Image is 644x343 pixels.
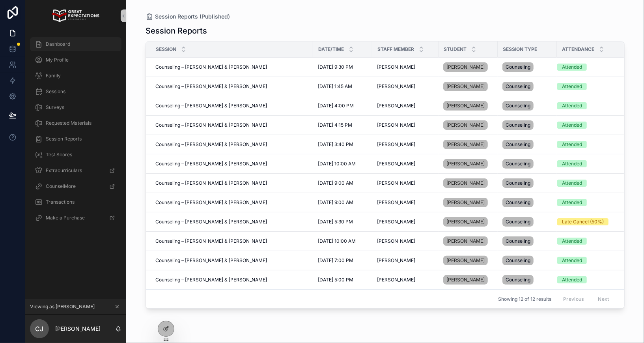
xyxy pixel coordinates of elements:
span: Staff Member [377,46,414,52]
span: [DATE] 9:30 PM [318,64,353,70]
span: Counseling – [PERSON_NAME] & [PERSON_NAME] [155,180,267,186]
a: Counseling [502,157,552,170]
span: [PERSON_NAME] [446,277,485,283]
a: Attended [557,141,614,148]
a: [PERSON_NAME] [377,83,434,90]
a: Counseling [502,80,552,93]
a: Late Cancel (50%) [557,218,614,225]
span: Counseling – [PERSON_NAME] & [PERSON_NAME] [155,238,267,244]
a: [DATE] 5:30 PM [318,219,368,225]
a: Counseling [502,61,552,73]
a: Counseling [502,196,552,209]
a: [DATE] 1:45 AM [318,83,368,90]
span: Counseling [506,141,530,148]
span: [PERSON_NAME] [377,122,415,128]
span: [DATE] 9:00 AM [318,180,353,186]
a: [DATE] 3:40 PM [318,141,368,148]
span: [PERSON_NAME] [446,141,485,148]
span: [PERSON_NAME] [446,64,485,70]
a: [PERSON_NAME] [443,82,488,91]
span: Counseling – [PERSON_NAME] & [PERSON_NAME] [155,122,267,128]
a: [DATE] 9:30 PM [318,64,368,70]
a: [PERSON_NAME] [443,235,493,247]
a: [PERSON_NAME] [377,180,434,186]
span: Counseling [506,277,530,283]
a: [PERSON_NAME] [377,238,434,244]
span: Counseling – [PERSON_NAME] & [PERSON_NAME] [155,141,267,148]
a: Surveys [30,100,121,114]
span: [PERSON_NAME] [377,238,415,244]
a: [PERSON_NAME] [443,159,488,169]
span: [PERSON_NAME] [377,141,415,148]
a: Session Reports [30,132,121,146]
a: Family [30,69,121,83]
span: Student [444,46,467,52]
span: Requested Materials [46,120,91,126]
span: Session [156,46,176,52]
span: Counseling – [PERSON_NAME] & [PERSON_NAME] [155,64,267,70]
span: [PERSON_NAME] [377,161,415,167]
a: [PERSON_NAME] [443,198,488,207]
a: Counseling [502,235,552,247]
a: Counseling – [PERSON_NAME] & [PERSON_NAME] [155,199,308,206]
a: Extracurriculars [30,163,121,178]
a: [PERSON_NAME] [443,61,493,73]
a: Counseling – [PERSON_NAME] & [PERSON_NAME] [155,238,308,244]
a: Transactions [30,195,121,209]
a: [PERSON_NAME] [443,101,488,111]
span: [PERSON_NAME] [377,83,415,90]
span: Date/Time [318,46,344,52]
span: Test Scores [46,152,72,158]
a: Counseling – [PERSON_NAME] & [PERSON_NAME] [155,103,308,109]
a: [PERSON_NAME] [443,274,493,286]
img: App logo [52,9,99,22]
a: [PERSON_NAME] [443,62,488,72]
a: Attended [557,276,614,283]
span: [DATE] 1:45 AM [318,83,352,90]
span: [DATE] 5:30 PM [318,219,353,225]
a: Counseling – [PERSON_NAME] & [PERSON_NAME] [155,277,308,283]
a: Attended [557,83,614,90]
p: [PERSON_NAME] [55,325,101,333]
div: Attended [562,102,582,109]
span: [PERSON_NAME] [377,199,415,206]
div: Attended [562,83,582,90]
a: Attended [557,122,614,129]
span: Sessions [46,88,65,95]
span: Counseling – [PERSON_NAME] & [PERSON_NAME] [155,219,267,225]
span: Counseling [506,219,530,225]
span: [PERSON_NAME] [446,122,485,128]
a: Counseling [502,177,552,189]
span: [DATE] 10:00 AM [318,238,356,244]
a: [PERSON_NAME] [443,196,493,209]
a: Attended [557,160,614,167]
a: CounselMore [30,179,121,193]
a: Counseling [502,274,552,286]
a: Counseling – [PERSON_NAME] & [PERSON_NAME] [155,180,308,186]
span: [DATE] 7:00 PM [318,257,353,264]
div: Attended [562,276,582,283]
span: [PERSON_NAME] [377,180,415,186]
span: [DATE] 10:00 AM [318,161,356,167]
span: [DATE] 5:00 PM [318,277,353,283]
div: Late Cancel (50%) [562,218,604,225]
span: [PERSON_NAME] [446,180,485,186]
span: Counseling – [PERSON_NAME] & [PERSON_NAME] [155,257,267,264]
span: Dashboard [46,41,70,47]
span: [DATE] 4:15 PM [318,122,352,128]
a: [PERSON_NAME] [443,254,493,267]
a: [PERSON_NAME] [377,122,434,128]
span: [PERSON_NAME] [446,83,485,90]
a: Attended [557,64,614,71]
span: Counseling [506,64,530,70]
span: Showing 12 of 12 results [498,296,551,302]
span: Make a Purchase [46,215,85,221]
div: Attended [562,64,582,71]
span: [PERSON_NAME] [446,103,485,109]
span: Counseling – [PERSON_NAME] & [PERSON_NAME] [155,83,267,90]
span: [DATE] 4:00 PM [318,103,354,109]
a: [DATE] 4:15 PM [318,122,368,128]
span: [PERSON_NAME] [377,219,415,225]
span: [PERSON_NAME] [377,64,415,70]
a: [DATE] 7:00 PM [318,257,368,264]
